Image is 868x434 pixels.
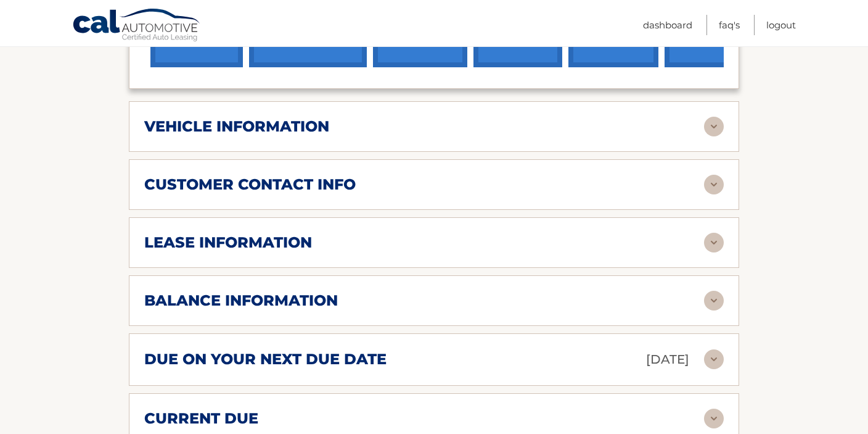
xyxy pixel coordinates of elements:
h2: vehicle information [144,117,329,136]
p: [DATE] [646,349,689,370]
img: accordion-rest.svg [704,409,724,428]
img: accordion-rest.svg [704,117,724,136]
img: accordion-rest.svg [704,175,724,194]
a: Cal Automotive [72,8,202,44]
h2: due on your next due date [144,350,387,369]
h2: current due [144,409,258,428]
h2: lease information [144,233,312,252]
h2: balance information [144,291,338,310]
a: Logout [766,15,796,35]
img: accordion-rest.svg [704,233,724,252]
h2: customer contact info [144,175,356,194]
a: Dashboard [643,15,692,35]
img: accordion-rest.svg [704,349,724,369]
a: FAQ's [719,15,740,35]
img: accordion-rest.svg [704,291,724,311]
